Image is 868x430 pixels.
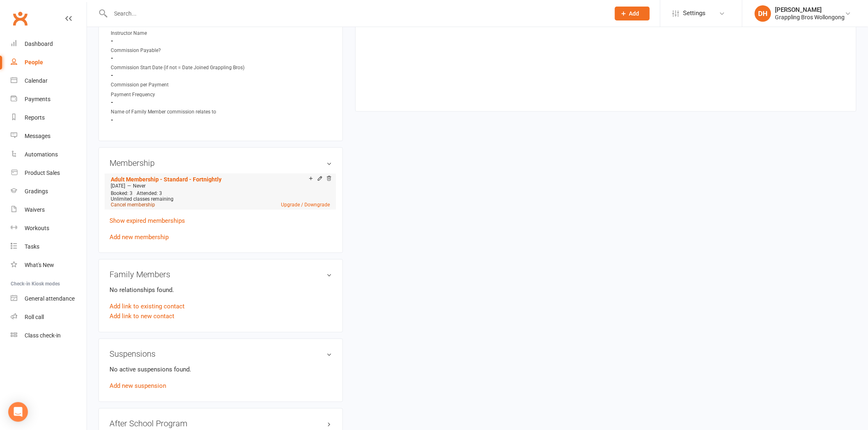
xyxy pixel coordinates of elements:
[11,308,87,326] a: Roll call
[629,10,640,17] span: Add
[775,6,845,14] div: [PERSON_NAME]
[25,314,44,320] div: Roll call
[110,233,169,241] a: Add new membership
[25,77,48,84] div: Calendar
[111,37,332,45] strong: -
[111,81,178,89] div: Commission per Payment
[11,164,87,182] a: Product Sales
[110,270,332,279] h3: Family Members
[11,109,87,127] a: Reports
[133,183,146,189] span: Never
[25,59,43,66] div: People
[111,108,216,116] div: Name of Family Member commission relates to
[111,116,332,124] strong: -
[110,217,185,224] a: Show expired memberships
[110,285,332,295] p: No relationships found.
[25,170,60,176] div: Product Sales
[11,53,87,72] a: People
[683,4,706,23] span: Settings
[25,225,49,231] div: Workouts
[25,114,45,121] div: Reports
[25,295,75,302] div: General attendance
[11,290,87,308] a: General attendance kiosk mode
[111,72,332,79] strong: -
[108,8,604,19] input: Search...
[281,202,330,208] a: Upgrade / Downgrade
[11,182,87,201] a: Gradings
[11,201,87,219] a: Waivers
[11,145,87,164] a: Automations
[111,91,178,99] div: Payment Frequency
[111,196,174,202] span: Unlimited classes remaining
[111,183,125,189] span: [DATE]
[111,202,155,208] a: Cancel membership
[25,151,58,158] div: Automations
[110,365,332,375] p: No active suspensions found.
[110,158,332,167] h3: Membership
[8,402,28,422] div: Open Intercom Messenger
[25,262,54,268] div: What's New
[25,332,61,339] div: Class check-in
[111,190,132,196] span: Booked: 3
[111,176,222,183] a: Adult Membership - Standard - Fortnightly
[110,302,185,312] a: Add link to existing contact
[11,72,87,90] a: Calendar
[755,5,771,22] div: DH
[25,206,45,213] div: Waivers
[111,47,178,54] div: Commission Payable?
[11,238,87,256] a: Tasks
[110,382,166,390] a: Add new suspension
[11,219,87,238] a: Workouts
[109,183,332,189] div: —
[11,90,87,109] a: Payments
[10,8,30,29] a: Clubworx
[111,99,332,106] strong: -
[11,127,87,145] a: Messages
[110,312,174,321] a: Add link to new contact
[775,14,845,21] div: Grappling Bros Wollongong
[11,35,87,53] a: Dashboard
[110,419,332,428] h3: After School Program
[615,7,650,20] button: Add
[111,64,244,72] div: Commission Start Date (if not = Date Joined Grappling Bros)
[11,326,87,345] a: Class kiosk mode
[137,190,162,196] span: Attended: 3
[25,243,39,250] div: Tasks
[110,350,332,359] h3: Suspensions
[25,188,48,195] div: Gradings
[25,96,50,102] div: Payments
[25,41,53,47] div: Dashboard
[111,54,332,62] strong: -
[111,29,178,37] div: Instructor Name
[11,256,87,274] a: What's New
[25,133,50,139] div: Messages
